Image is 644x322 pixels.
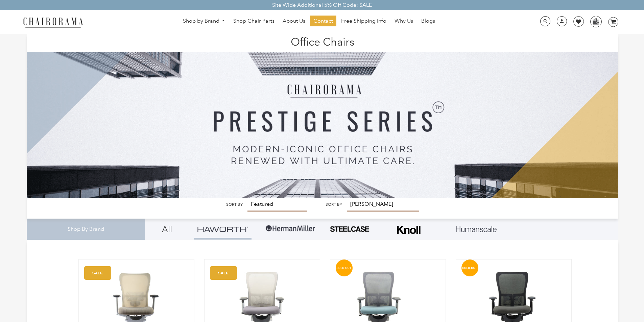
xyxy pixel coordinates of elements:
img: PHOTO-2024-07-09-00-53-10-removebg-preview.png [329,225,370,233]
span: Blogs [421,18,435,25]
label: Sort by [326,202,342,207]
span: Shop Chair Parts [233,18,275,25]
span: Why Us [395,18,413,25]
text: SOLD-OUT [336,266,351,269]
a: Free Shipping Info [338,16,390,26]
img: Group-1.png [265,219,316,239]
span: Contact [313,18,333,25]
h1: Office Chairs [33,34,612,48]
a: About Us [279,16,309,26]
a: All [150,219,184,240]
a: Why Us [391,16,416,26]
a: Blogs [418,16,438,26]
a: Shop by Brand [180,16,229,26]
a: Shop Chair Parts [230,16,278,26]
img: Frame_4.png [395,221,422,239]
text: SALE [218,271,229,275]
div: Shop By Brand [27,219,145,240]
text: SOLD-OUT [462,266,477,269]
img: Office Chairs [27,34,618,198]
label: Sort by [226,202,243,207]
span: About Us [283,18,305,25]
text: SALE [92,271,103,275]
img: chairorama [19,16,87,28]
img: WhatsApp_Image_2024-07-12_at_16.23.01.webp [591,16,601,26]
img: Group_4be16a4b-c81a-4a6e-a540-764d0a8faf6e.png [197,226,248,231]
nav: DesktopNavigation [116,16,502,28]
a: Contact [310,16,336,26]
img: Layer_1_1.png [456,226,497,232]
span: Free Shipping Info [341,18,386,25]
